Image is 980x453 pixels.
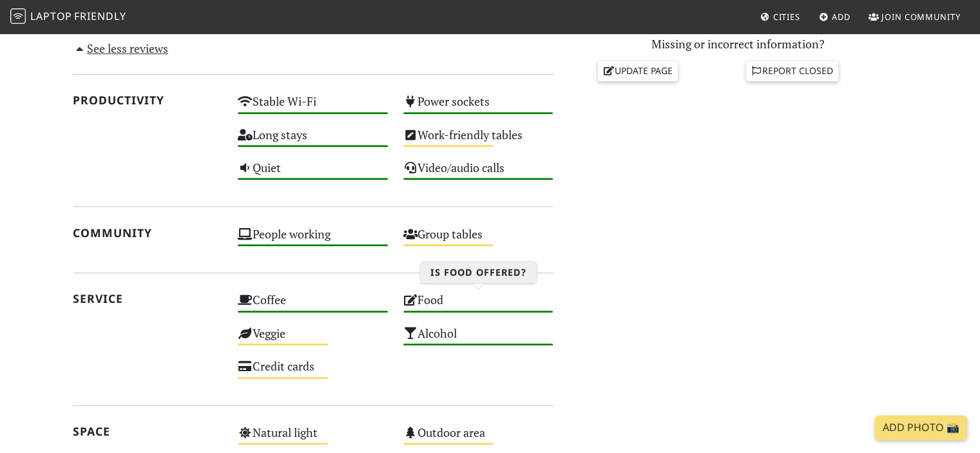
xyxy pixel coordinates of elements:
[773,11,800,23] span: Cities
[73,425,223,438] h2: Space
[863,5,966,28] a: Join Community
[396,124,561,157] div: Work-friendly tables
[73,41,169,56] a: See less reviews
[396,289,561,322] div: Food
[230,289,396,322] div: Coffee
[230,124,396,157] div: Long stays
[73,93,223,107] h2: Productivity
[396,91,561,124] div: Power sockets
[598,61,678,81] a: Update page
[420,262,537,284] h3: Is food offered?
[569,35,908,53] p: Missing or incorrect information?
[881,11,961,23] span: Join Community
[10,8,26,24] img: LaptopFriendly
[875,416,967,440] a: Add Photo 📸
[230,91,396,124] div: Stable Wi-Fi
[30,9,72,23] span: Laptop
[230,157,396,190] div: Quiet
[755,5,805,28] a: Cities
[230,356,396,389] div: Credit cards
[814,5,856,28] a: Add
[832,11,850,23] span: Add
[73,226,223,240] h2: Community
[746,61,839,81] a: Report closed
[73,292,223,305] h2: Service
[10,6,126,28] a: LaptopFriendly LaptopFriendly
[396,224,561,256] div: Group tables
[396,157,561,190] div: Video/audio calls
[74,9,126,23] span: Friendly
[230,323,396,356] div: Veggie
[230,224,396,256] div: People working
[396,323,561,356] div: Alcohol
